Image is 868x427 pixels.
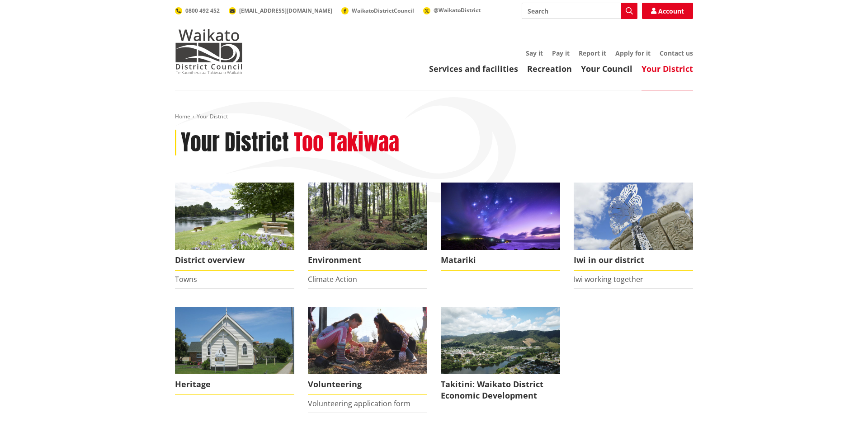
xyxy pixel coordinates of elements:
span: Environment [308,250,427,271]
a: Report it [579,49,606,57]
span: Heritage [175,374,294,395]
a: Towns [175,274,197,284]
a: Ngaruawahia 0015 District overview [175,183,294,271]
a: 0800 492 452 [175,7,220,14]
input: Search input [522,3,637,19]
a: Environment [308,183,427,271]
img: Turangawaewae Ngaruawahia [574,183,693,250]
a: Iwi working together [574,274,643,284]
a: Say it [526,49,543,57]
a: Account [642,3,693,19]
span: Your District [197,113,228,120]
img: volunteer icon [308,307,427,374]
h2: Too Takiwaa [294,130,399,156]
a: Raglan Church Heritage [175,307,294,395]
a: Contact us [660,49,693,57]
a: Your Council [581,63,632,74]
span: [EMAIL_ADDRESS][DOMAIN_NAME] [239,7,332,14]
img: Ngaruawahia 0015 [175,183,294,250]
a: Climate Action [308,274,357,284]
h1: Your District [181,130,289,156]
span: Takitini: Waikato District Economic Development [441,374,560,406]
img: Matariki over Whiaangaroa [441,183,560,250]
span: 0800 492 452 [185,7,220,14]
span: Matariki [441,250,560,271]
a: Recreation [527,63,572,74]
a: Your District [642,63,693,74]
a: Turangawaewae Ngaruawahia Iwi in our district [574,183,693,271]
a: Pay it [552,49,570,57]
span: Volunteering [308,374,427,395]
img: ngaaruawaahia [441,307,560,374]
a: Volunteering application form [308,399,410,408]
a: Services and facilities [429,63,518,74]
img: Raglan Church [175,307,294,374]
a: Apply for it [615,49,651,57]
nav: breadcrumb [175,113,693,121]
span: Iwi in our district [574,250,693,271]
img: Waikato District Council - Te Kaunihera aa Takiwaa o Waikato [175,29,243,74]
span: District overview [175,250,294,271]
img: biodiversity- Wright's Bush_16x9 crop [308,183,427,250]
span: WaikatoDistrictCouncil [352,7,414,14]
a: WaikatoDistrictCouncil [341,7,414,14]
a: volunteer icon Volunteering [308,307,427,395]
a: [EMAIL_ADDRESS][DOMAIN_NAME] [229,7,332,14]
a: Home [175,113,190,120]
a: Takitini: Waikato District Economic Development [441,307,560,406]
a: Matariki [441,183,560,271]
span: @WaikatoDistrict [434,6,481,14]
a: @WaikatoDistrict [423,6,481,14]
